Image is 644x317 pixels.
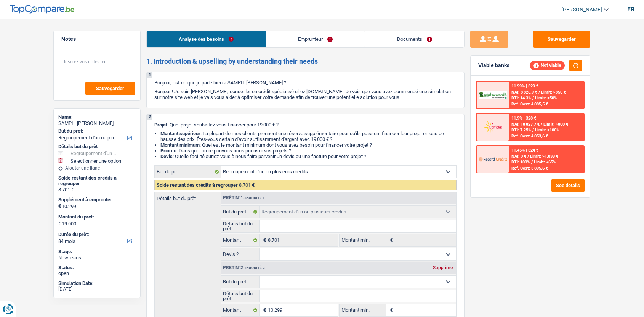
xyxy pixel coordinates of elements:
button: See details [551,179,585,192]
img: Cofidis [479,120,507,134]
div: Détails but du prêt [58,144,136,150]
span: / [532,128,534,133]
span: € [58,203,61,209]
span: Limit: <50% [535,95,557,100]
strong: Priorité [160,148,176,154]
span: DTI: 14.3% [511,95,531,100]
img: TopCompare Logo [10,5,74,14]
div: Solde restant des crédits à regrouper [58,175,136,187]
span: DTI: 100% [511,160,530,165]
div: Not viable [530,61,565,70]
span: Sauvegarder [96,86,124,91]
span: - Priorité 2 [243,266,265,270]
div: Name: [58,114,136,120]
div: fr [627,6,634,13]
div: Simulation Date: [58,280,136,286]
span: NAI: 8 826,9 € [511,90,537,95]
span: / [532,95,534,100]
span: € [386,234,395,246]
span: / [541,122,542,127]
h5: Notes [61,36,133,42]
img: AlphaCredit [479,91,507,100]
label: Montant min. [340,304,386,316]
div: Status: [58,265,136,271]
button: Sauvegarder [533,31,590,48]
div: Supprimer [431,265,456,270]
label: Détails but du prêt [221,220,260,232]
img: Record Credits [479,152,507,166]
div: Prêt n°1 [221,196,267,201]
span: [PERSON_NAME] [561,6,602,13]
div: 1 [147,72,152,78]
div: 2 [147,114,152,120]
label: Montant [221,304,260,316]
h2: 1. Introduction & upselling by understanding their needs [146,57,465,66]
li: : Dans quel ordre pouvons-nous prioriser vos projets ? [160,148,457,154]
a: [PERSON_NAME] [555,3,609,16]
div: SAMPIL [PERSON_NAME] [58,120,136,126]
div: Ref. Cost: 4 085,5 € [511,102,548,107]
li: : Quel est le montant minimum dont vous avez besoin pour financer votre projet ? [160,142,457,148]
span: € [386,304,395,316]
div: New leads [58,255,136,261]
span: € [58,221,61,227]
label: But du prêt [221,206,260,218]
span: Projet [154,122,167,128]
span: 8.701 € [239,182,255,188]
div: Ref. Cost: 4 053,6 € [511,134,548,139]
span: Limit: <65% [534,160,556,165]
div: 11.99% | 329 € [511,84,538,89]
span: - Priorité 1 [243,196,265,200]
label: Supplément à emprunter: [58,197,134,203]
p: Bonjour, est-ce que je parle bien à SAMPIL [PERSON_NAME] ? [154,80,457,86]
span: / [538,90,540,95]
span: Limit: <100% [535,128,559,133]
div: Stage: [58,249,136,255]
span: NAI: 18 827,7 € [511,122,540,127]
p: : Quel projet souhaitez-vous financer pour 19 000 € ? [154,122,457,128]
label: Montant min. [340,234,386,246]
div: Viable banks [478,62,509,69]
li: : Quelle facilité auriez-vous à nous faire parvenir un devis ou une facture pour votre projet ? [160,154,457,159]
label: Montant du prêt: [58,214,134,220]
span: € [260,234,268,246]
span: Solde restant des crédits à regrouper [157,182,238,188]
label: Détails but du prêt [221,290,260,302]
div: Ajouter une ligne [58,165,136,171]
span: / [531,160,533,165]
div: open [58,270,136,277]
a: Emprunteur [266,31,365,47]
a: Documents [365,31,464,47]
label: But du prêt: [58,128,134,134]
strong: Montant minimum [160,142,200,148]
span: Limit: >850 € [541,90,566,95]
span: NAI: 0 € [511,154,526,159]
label: But du prêt [221,276,260,288]
div: 8.701 € [58,187,136,193]
div: 11.9% | 328 € [511,116,536,121]
span: Devis [160,154,173,159]
span: / [527,154,529,159]
p: Bonjour ! Je suis [PERSON_NAME], conseiller en crédit spécialisé chez [DOMAIN_NAME]. Je vois que ... [154,89,457,100]
div: Ref. Cost: 3 895,6 € [511,166,548,171]
label: Devis ? [221,248,260,260]
span: Limit: >1.033 € [530,154,558,159]
span: DTI: 7.25% [511,128,531,133]
label: Durée du prêt: [58,231,134,238]
strong: Montant supérieur [160,131,200,136]
a: Analyse des besoins [147,31,266,47]
button: Sauvegarder [85,82,135,95]
div: [DATE] [58,286,136,292]
span: Limit: >800 € [543,122,568,127]
label: Détails but du prêt [155,192,221,201]
div: Prêt n°2 [221,265,267,270]
span: € [260,304,268,316]
li: : La plupart de mes clients prennent une réserve supplémentaire pour qu'ils puissent financer leu... [160,131,457,142]
label: Montant [221,234,260,246]
div: 11.45% | 324 € [511,148,538,153]
label: But du prêt [155,166,221,178]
